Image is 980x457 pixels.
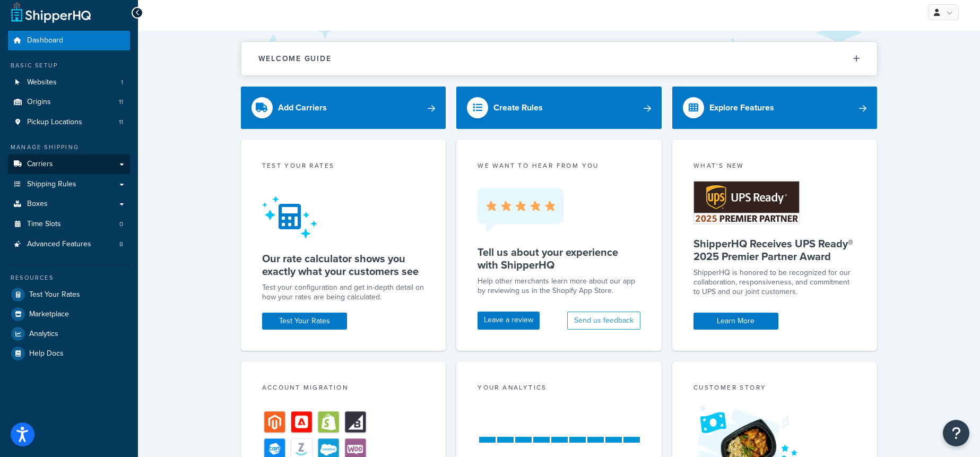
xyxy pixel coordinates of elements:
a: Time Slots0 [8,214,130,234]
button: Send us feedback [567,312,640,330]
div: Create Rules [493,100,543,115]
div: Add Carriers [278,100,327,115]
a: Explore Features [672,87,878,129]
a: Help Docs [8,344,130,363]
a: Test Your Rates [8,285,130,304]
a: Add Carriers [241,87,446,129]
div: Manage Shipping [8,143,130,152]
h5: ShipperHQ Receives UPS Ready® 2025 Premier Partner Award [693,237,856,263]
div: Test your configuration and get in-depth detail on how your rates are being calculated. [262,283,425,302]
li: Pickup Locations [8,113,130,132]
span: Carriers [27,160,53,169]
li: Origins [8,92,130,112]
span: Origins [27,98,51,107]
span: 0 [119,220,123,229]
li: Time Slots [8,214,130,234]
a: Shipping Rules [8,175,130,194]
span: 11 [119,118,123,127]
div: What's New [693,161,856,173]
span: 11 [119,98,123,107]
span: Time Slots [27,220,61,229]
a: Boxes [8,194,130,214]
a: Learn More [693,313,778,330]
span: Help Docs [29,349,64,358]
div: Test your rates [262,161,425,173]
a: Marketplace [8,305,130,324]
p: we want to hear from you [478,161,640,170]
span: Boxes [27,200,48,209]
li: Websites [8,73,130,92]
div: Account Migration [262,383,425,395]
a: Leave a review [478,312,540,330]
li: Advanced Features [8,235,130,254]
p: Help other merchants learn more about our app by reviewing us in the Shopify App Store. [478,277,640,296]
span: 8 [119,240,123,249]
a: Test Your Rates [262,313,347,330]
p: ShipperHQ is honored to be recognized for our collaboration, responsiveness, and commitment to UP... [693,268,856,297]
a: Carriers [8,154,130,174]
a: Pickup Locations11 [8,113,130,132]
h5: Our rate calculator shows you exactly what your customers see [262,252,425,278]
a: Create Rules [456,87,662,129]
span: Analytics [29,330,58,339]
div: Explore Features [709,100,774,115]
div: Resources [8,273,130,282]
span: Pickup Locations [27,118,82,127]
button: Welcome Guide [241,42,877,75]
a: Dashboard [8,31,130,50]
a: Websites1 [8,73,130,92]
a: Analytics [8,324,130,343]
div: Basic Setup [8,61,130,70]
span: Dashboard [27,36,63,45]
div: Customer Story [693,383,856,395]
h5: Tell us about your experience with ShipperHQ [478,246,640,271]
h2: Welcome Guide [258,55,332,63]
span: 1 [121,78,123,87]
a: Origins11 [8,92,130,112]
span: Marketplace [29,310,69,319]
span: Test Your Rates [29,290,80,299]
div: Your Analytics [478,383,640,395]
button: Open Resource Center [943,420,969,446]
a: Advanced Features8 [8,235,130,254]
span: Shipping Rules [27,180,76,189]
span: Websites [27,78,57,87]
span: Advanced Features [27,240,91,249]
